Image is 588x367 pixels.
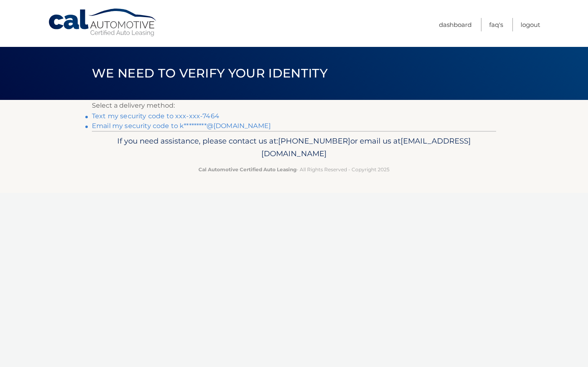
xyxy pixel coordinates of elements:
[97,135,491,161] p: If you need assistance, please contact us at: or email us at
[489,18,503,31] a: FAQ's
[521,18,540,31] a: Logout
[92,100,496,111] p: Select a delivery method:
[97,165,491,174] p: - All Rights Reserved - Copyright 2025
[92,112,219,120] a: Text my security code to xxx-xxx-7464
[198,166,296,172] strong: Cal Automotive Certified Auto Leasing
[92,122,271,130] a: Email my security code to k*********@[DOMAIN_NAME]
[92,66,327,81] span: We need to verify your identity
[439,18,472,31] a: Dashboard
[48,8,158,37] a: Cal Automotive
[278,136,350,146] span: [PHONE_NUMBER]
